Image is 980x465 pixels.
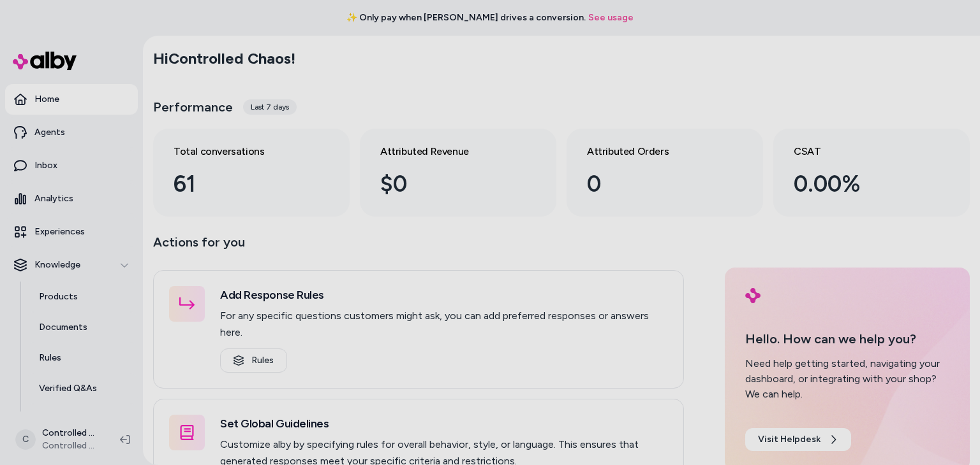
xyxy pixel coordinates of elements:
[26,404,138,434] a: Reviews
[220,348,287,373] a: Rules
[153,129,350,217] a: Total conversations 61
[220,286,668,304] h3: Add Response Rules
[346,11,586,24] span: ✨ Only pay when [PERSON_NAME] drives a conversion.
[588,11,634,24] a: See usage
[26,343,138,373] a: Rules
[5,250,138,280] button: Knowledge
[42,427,100,440] p: Controlled Chaos Shopify
[5,84,138,115] a: Home
[380,167,516,201] div: $0
[220,308,668,341] p: For any specific questions customers might ask, you can add preferred responses or answers here.
[243,99,297,115] div: Last 7 days
[745,288,761,303] img: alby Logo
[34,259,80,271] p: Knowledge
[745,329,949,348] p: Hello. How can we help you?
[39,352,61,364] p: Rules
[5,117,138,148] a: Agents
[26,282,138,312] a: Products
[39,321,87,334] p: Documents
[34,159,57,172] p: Inbox
[220,415,668,433] h3: Set Global Guidelines
[26,373,138,404] a: Verified Q&As
[13,52,77,70] img: alby Logo
[587,167,722,201] div: 0
[174,144,309,159] h3: Total conversations
[745,356,949,402] div: Need help getting started, navigating your dashboard, or integrating with your shop? We can help.
[34,126,65,139] p: Agents
[5,217,138,247] a: Experiences
[153,98,233,116] h3: Performance
[5,150,138,181] a: Inbox
[745,428,851,451] a: Visit Helpdesk
[34,225,85,238] p: Experiences
[153,232,684,262] p: Actions for you
[5,183,138,214] a: Analytics
[39,382,97,395] p: Verified Q&As
[567,129,763,217] a: Attributed Orders 0
[15,429,36,450] span: C
[42,440,100,452] span: Controlled Chaos
[39,290,78,303] p: Products
[153,49,295,68] h2: Hi Controlled Chaos !
[8,419,110,460] button: CControlled Chaos ShopifyControlled Chaos
[794,167,929,201] div: 0.00%
[174,167,309,201] div: 61
[587,144,722,159] h3: Attributed Orders
[34,192,73,205] p: Analytics
[380,144,516,159] h3: Attributed Revenue
[794,144,929,159] h3: CSAT
[34,93,59,106] p: Home
[773,129,970,217] a: CSAT 0.00%
[360,129,556,217] a: Attributed Revenue $0
[26,312,138,343] a: Documents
